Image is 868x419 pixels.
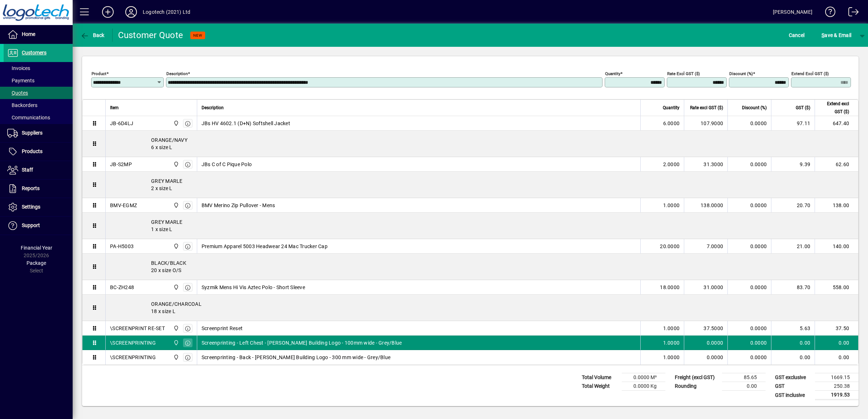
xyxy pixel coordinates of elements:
a: Suppliers [4,124,73,142]
td: 1919.53 [815,391,859,400]
td: 62.60 [815,157,858,172]
td: Rounding [671,382,722,391]
td: GST exclusive [771,373,815,382]
span: NEW [193,33,202,38]
span: Screenprinting - Left Chest - [PERSON_NAME] Building Logo - 100mm wide - Grey/Blue [202,339,402,346]
button: Save & Email [818,29,855,42]
div: 31.0000 [689,284,723,291]
div: JB-6D4LJ [110,120,133,127]
span: Screenprint Reset [202,325,243,332]
div: Logotech (2021) Ltd [143,6,190,18]
mat-label: Discount (%) [729,71,753,76]
span: Home [22,31,35,37]
span: Central [171,283,180,291]
app-page-header-button: Back [73,29,113,42]
td: 647.40 [815,116,858,131]
span: 1.0000 [663,339,680,346]
div: 37.5000 [689,325,723,332]
div: 107.9000 [689,120,723,127]
td: 21.00 [771,239,815,254]
span: Discount (%) [742,104,767,112]
span: ave & Email [822,29,851,41]
a: Settings [4,198,73,216]
td: 0.00 [771,350,815,365]
span: 1.0000 [663,202,680,209]
a: Products [4,143,73,161]
span: Back [80,32,105,38]
span: Invoices [7,65,30,71]
td: 0.0000 Kg [622,382,665,391]
td: GST [771,382,815,391]
button: Back [78,29,106,42]
span: Cancel [789,29,805,41]
a: Reports [4,180,73,198]
span: Central [171,201,180,209]
td: 0.0000 [727,239,771,254]
span: Premium Apparel 5003 Headwear 24 Mac Trucker Cap [202,243,328,250]
div: BLACK/BLACK 20 x size O/S [106,254,858,280]
a: Communications [4,111,73,124]
span: GST ($) [796,104,810,112]
span: Reports [22,185,40,191]
span: Package [27,260,46,266]
a: Backorders [4,99,73,111]
div: 7.0000 [689,243,723,250]
span: 6.0000 [663,120,680,127]
td: 0.0000 M³ [622,373,665,382]
td: 0.0000 [727,321,771,336]
span: Quotes [7,90,28,96]
a: Staff [4,161,73,179]
span: Screenprinting - Back - [PERSON_NAME] Building Logo - 300 mm wide - Grey/Blue [202,354,390,361]
span: Staff [22,167,33,173]
td: 1669.15 [815,373,859,382]
span: Description [202,104,224,112]
td: 0.0000 [727,350,771,365]
span: 1.0000 [663,354,680,361]
mat-label: Description [166,71,188,76]
a: Home [4,25,73,44]
a: Knowledge Base [820,1,836,25]
a: Support [4,217,73,235]
div: [PERSON_NAME] [773,6,812,18]
td: 0.0000 [727,280,771,295]
div: ORANGE/NAVY 6 x size L [106,131,858,157]
span: 18.0000 [660,284,680,291]
span: Central [171,339,180,347]
div: GREY MARLE 2 x size L [106,172,858,198]
span: Rate excl GST ($) [690,104,723,112]
div: BMV-EGMZ [110,202,137,209]
mat-label: Rate excl GST ($) [667,71,700,76]
td: 85.65 [722,373,766,382]
td: 0.00 [722,382,766,391]
td: 0.0000 [727,157,771,172]
td: Total Volume [578,373,622,382]
td: GST inclusive [771,391,815,400]
div: \SCREENPRINTING [110,339,156,346]
td: 558.00 [815,280,858,295]
div: 138.0000 [689,202,723,209]
span: Central [171,119,180,127]
div: BC-ZH248 [110,284,134,291]
td: 250.38 [815,382,859,391]
td: 0.00 [771,336,815,350]
td: 0.00 [815,350,858,365]
mat-label: Product [92,71,106,76]
span: Settings [22,204,40,210]
span: Support [22,222,40,228]
div: 31.3000 [689,161,723,168]
span: Extend excl GST ($) [819,100,849,116]
td: 138.00 [815,198,858,213]
span: BMV Merino Zip Pullover - Mens [202,202,275,209]
button: Add [96,5,119,19]
a: Payments [4,74,73,87]
td: Freight (excl GST) [671,373,722,382]
div: 0.0000 [689,354,723,361]
td: 97.11 [771,116,815,131]
span: Central [171,242,180,250]
div: JB-S2MP [110,161,132,168]
td: 37.50 [815,321,858,336]
td: 0.0000 [727,336,771,350]
div: ORANGE/CHARCOAL 18 x size L [106,295,858,321]
td: 0.0000 [727,198,771,213]
td: 83.70 [771,280,815,295]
